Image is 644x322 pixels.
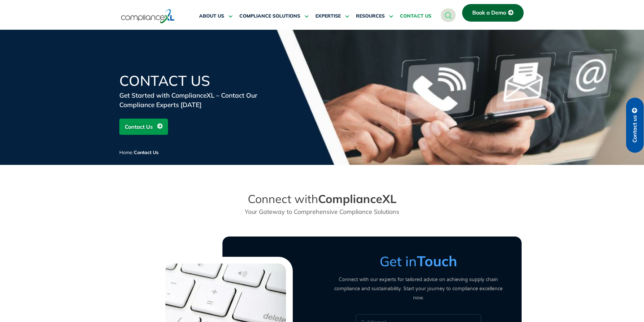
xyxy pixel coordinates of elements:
[400,8,431,24] a: CONTACT US
[632,115,638,143] span: Contact us
[134,149,159,155] span: Contact Us
[472,10,506,16] span: Book a Demo
[329,275,508,302] p: Connect with our experts for tailored advice on achieving supply chain compliance and sustainabil...
[356,13,385,19] span: RESOURCES
[417,252,457,270] strong: Touch
[318,192,397,206] strong: ComplianceXL
[119,119,168,135] a: Contact Us
[121,8,175,24] img: logo-one.svg
[626,98,644,153] a: Contact us
[119,74,282,88] h1: Contact Us
[315,8,349,24] a: EXPERTISE
[119,149,159,155] span: /
[119,91,282,109] div: Get Started with ComplianceXL – Contact Our Compliance Experts [DATE]
[199,8,233,24] a: ABOUT US
[199,13,224,19] span: ABOUT US
[239,8,309,24] a: COMPLIANCE SOLUTIONS
[329,253,508,270] h3: Get in
[441,8,456,22] a: navsearch-button
[125,120,153,133] span: Contact Us
[315,13,341,19] span: EXPERTISE
[400,13,431,19] span: CONTACT US
[223,192,422,206] h2: Connect with
[223,207,422,216] p: Your Gateway to Comprehensive Compliance Solutions
[356,8,393,24] a: RESOURCES
[119,149,133,155] a: Home
[239,13,300,19] span: COMPLIANCE SOLUTIONS
[462,4,524,22] a: Book a Demo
